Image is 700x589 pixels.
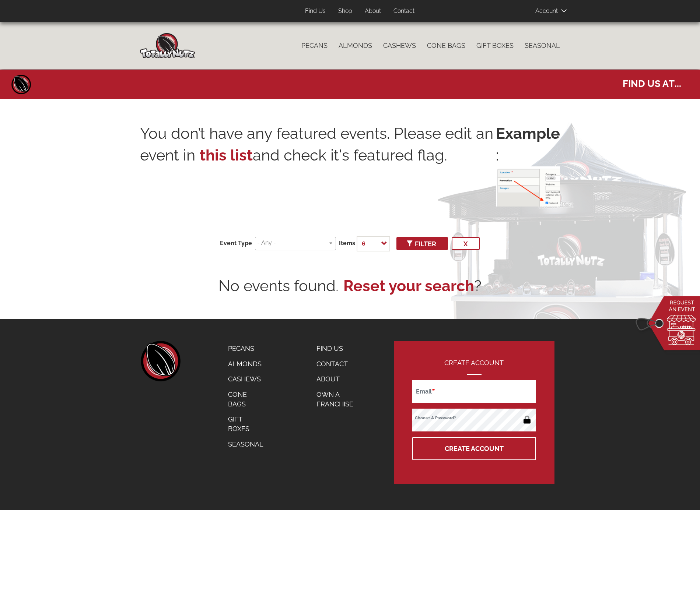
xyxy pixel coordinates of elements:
[296,38,333,53] a: Pecans
[496,123,560,144] strong: Example
[333,4,358,18] a: Shop
[623,74,681,90] span: Find us at...
[223,437,269,452] a: Seasonal
[412,437,536,460] button: Create Account
[311,387,370,412] a: Own a Franchise
[339,239,355,248] label: Items
[388,4,420,18] a: Contact
[140,275,560,297] div: No events found. ?
[396,237,448,250] button: Filter
[519,38,566,53] a: Seasonal
[471,38,519,53] a: Gift Boxes
[300,4,331,18] a: Find Us
[496,123,560,207] p: :
[140,123,496,203] p: You don’t have any featured events. Please edit an event in and check it's featured flag.
[412,380,536,403] input: Email
[311,371,370,387] a: About
[257,239,331,247] input: - Any -
[311,341,370,356] a: Find Us
[200,146,253,164] a: this list
[452,237,480,250] button: x
[223,341,269,356] a: Pecans
[496,166,560,207] img: featured-event.png
[220,239,252,248] label: Event Type
[223,412,269,436] a: Gift Boxes
[223,371,269,387] a: Cashews
[412,359,536,375] h2: Create Account
[223,356,269,372] a: Almonds
[378,38,421,53] a: Cashews
[140,33,195,58] img: Home
[343,275,474,297] a: Reset your search
[333,38,378,53] a: Almonds
[140,341,181,381] a: home
[359,4,386,18] a: About
[311,356,370,372] a: Contact
[408,240,436,248] span: Filter
[10,73,32,95] a: Home
[421,38,471,53] a: Cone Bags
[223,387,269,412] a: Cone Bags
